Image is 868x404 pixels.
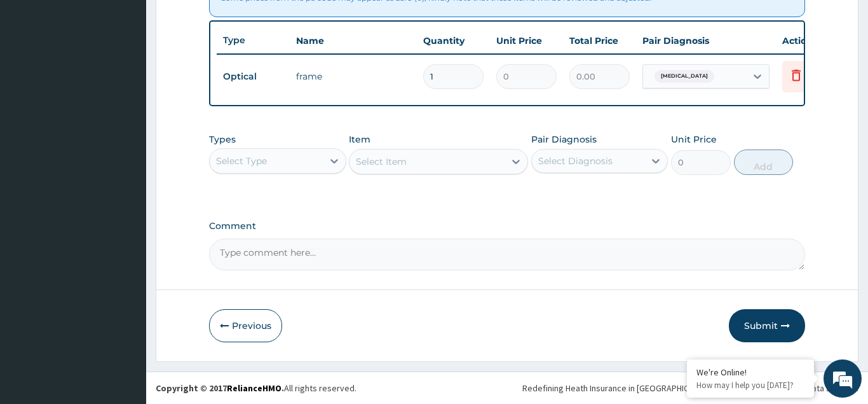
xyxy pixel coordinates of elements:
[538,155,613,167] div: Select Diagnosis
[290,28,417,53] th: Name
[217,29,290,52] th: Type
[490,28,563,53] th: Unit Price
[531,133,597,146] label: Pair Diagnosis
[696,366,804,378] div: We're Online!
[209,221,805,232] label: Comment
[417,28,490,53] th: Quantity
[24,64,51,95] img: d_794563401_company_1708531726252_794563401
[156,382,284,394] strong: Copyright © 2017 .
[227,382,281,394] a: RelianceHMO
[209,134,236,145] label: Types
[6,269,242,314] textarea: Type your message and hit 'Enter'
[636,28,776,53] th: Pair Diagnosis
[209,309,282,342] button: Previous
[654,70,714,83] span: [MEDICAL_DATA]
[522,382,858,394] div: Redefining Heath Insurance in [GEOGRAPHIC_DATA] using Telemedicine and Data Science!
[349,133,370,146] label: Item
[66,71,214,88] div: Chat with us now
[146,372,868,404] footer: All rights reserved.
[776,28,839,53] th: Actions
[208,6,239,37] div: Minimize live chat window
[696,380,804,391] p: How may I help you today?
[216,155,267,167] div: Select Type
[74,121,175,249] span: We're online!
[563,28,636,53] th: Total Price
[729,309,805,342] button: Submit
[290,64,417,89] td: frame
[734,150,794,175] button: Add
[671,133,717,146] label: Unit Price
[217,65,290,88] td: Optical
